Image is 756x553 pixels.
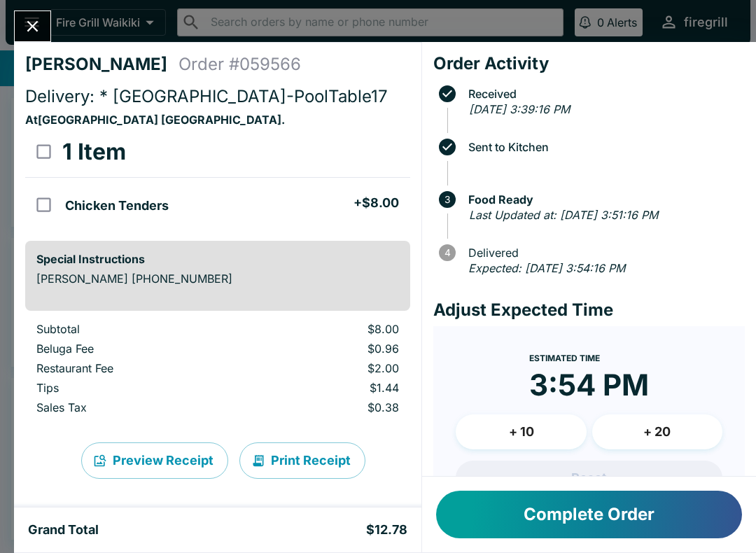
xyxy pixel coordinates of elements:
button: Preview Receipt [81,442,228,479]
p: Sales Tax [36,400,241,414]
strong: At [GEOGRAPHIC_DATA] [GEOGRAPHIC_DATA] . [25,113,285,127]
p: $1.44 [264,381,399,395]
p: $0.96 [264,342,399,356]
h5: $12.78 [366,521,407,538]
p: $8.00 [264,322,399,336]
p: $2.00 [264,361,399,375]
h5: Grand Total [28,521,99,538]
p: Tips [36,381,241,395]
h3: 1 Item [62,138,126,166]
time: 3:54 PM [529,367,649,403]
span: Delivery: * [GEOGRAPHIC_DATA]-PoolTable17 [25,86,388,106]
p: [PERSON_NAME] [PHONE_NUMBER] [36,272,399,286]
em: Last Updated at: [DATE] 3:51:16 PM [469,208,658,222]
span: Sent to Kitchen [461,141,745,153]
h4: Order Activity [433,53,745,74]
span: Received [461,87,745,100]
button: + 20 [592,414,722,449]
p: $0.38 [264,400,399,414]
table: orders table [25,127,410,230]
em: [DATE] 3:39:16 PM [469,102,570,116]
button: Close [15,11,50,41]
button: Print Receipt [239,442,365,479]
h4: Adjust Expected Time [433,300,745,321]
button: + 10 [456,414,586,449]
span: Estimated Time [529,353,600,363]
span: Food Ready [461,193,745,206]
table: orders table [25,322,410,420]
h4: [PERSON_NAME] [25,54,178,75]
h4: Order # 059566 [178,54,301,75]
text: 4 [444,247,451,258]
em: Expected: [DATE] 3:54:16 PM [468,261,625,275]
p: Subtotal [36,322,241,336]
span: Delivered [461,246,745,259]
button: Complete Order [436,491,742,538]
h5: + $8.00 [353,195,399,211]
h6: Special Instructions [36,252,399,266]
p: Beluga Fee [36,342,241,356]
p: Restaurant Fee [36,361,241,375]
h5: Chicken Tenders [65,197,169,214]
text: 3 [444,194,450,205]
